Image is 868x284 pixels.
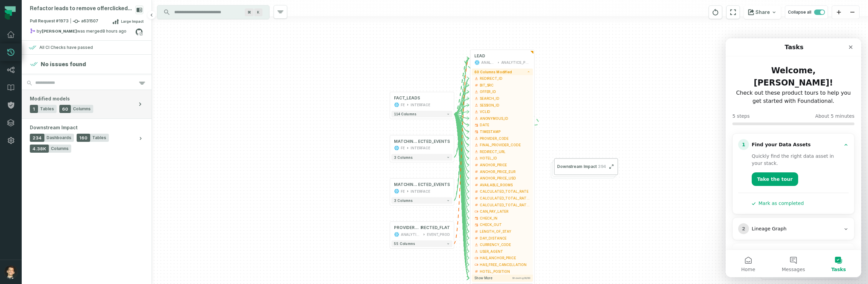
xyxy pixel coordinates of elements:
[472,89,533,95] button: OFFER_ID
[472,275,533,282] button: Show moreShowing30/60
[394,139,418,144] span: MATCHING_PAPI_PROVIDER_REDIR
[501,60,530,65] div: ANALYTICS_PROD
[480,89,530,94] span: OFFER_ID
[474,143,478,147] span: string
[480,129,530,134] span: TIMESTAMP
[472,188,533,195] button: CALCULATED_TOTAL_RATE
[474,223,478,227] span: date
[480,242,530,247] span: CURRENCY_CODE
[480,269,530,274] span: HOTEL_POSITION
[832,6,846,19] button: zoom in
[30,145,49,153] span: 4.38K
[454,114,469,152] g: Edge from a7fe4d5aed3c3a88a3bdc32e33825014 to 1fdbc301725b8952dfe2cfb694145d29
[46,135,71,140] span: Dashboards
[474,190,478,194] span: decimal
[30,95,70,102] span: Modified models
[480,156,530,161] span: HOTEL_ID
[39,45,93,50] div: All CI Checks have passed
[472,95,533,102] button: SEARCH_ID
[401,232,421,237] div: ANALYTICS
[474,96,478,100] span: string
[474,83,478,87] span: decimal
[480,143,530,148] span: FINAL_PROVIDER_CODE
[472,208,533,215] button: CAN_PAY_LATER
[454,112,469,114] g: Edge from a7fe4d5aed3c3a88a3bdc32e33825014 to 1fdbc301725b8952dfe2cfb694145d29
[480,102,530,108] span: SESSION_ID
[474,110,478,114] span: string
[474,90,478,94] span: string
[465,59,538,125] g: Edge from 1fdbc301725b8952dfe2cfb694145d29 to 1fdbc301725b8952dfe2cfb694145d29
[135,27,143,36] a: View on github
[557,164,597,169] span: Downstream Impact
[472,182,533,188] button: AVAILABLE_ROOMS
[480,122,530,128] span: DATE
[121,19,143,24] span: Large Impact
[474,276,492,280] span: Show more
[480,189,530,194] span: CALCULATED_TOTAL_RATE
[480,222,530,227] span: CHECK_OUT
[418,182,450,187] span: ECTED_EVENTS
[474,229,478,233] span: decimal
[92,135,106,140] span: Tables
[474,150,478,154] span: string
[472,268,533,275] button: HOTEL_POSITION
[41,60,86,68] h4: No issues found
[411,189,430,194] div: INTERFACE
[474,130,478,134] span: timestamp
[454,114,469,172] g: Edge from a7fe4d5aed3c3a88a3bdc32e33825014 to 1fdbc301725b8952dfe2cfb694145d29
[480,209,530,214] span: CAN_PAY_LATER
[454,114,469,198] g: Edge from a7fe4d5aed3c3a88a3bdc32e33825014 to 1fdbc301725b8952dfe2cfb694145d29
[30,105,38,113] span: 1
[454,114,469,225] g: Edge from a7fe4d5aed3c3a88a3bdc32e33825014 to 1fdbc301725b8952dfe2cfb694145d29
[480,255,530,261] span: HAS_ANCHOR_PRICE
[480,235,530,241] span: DAY_DISTANCE
[472,261,533,268] button: HAS_FREE_CANCELLATION
[147,11,156,19] button: Hide browsing panel
[480,183,530,188] span: AVAILABLE_ROOMS
[480,76,530,81] span: REDIRECT_ID
[472,135,533,142] button: PROVIDER_CODE
[454,114,469,145] g: Edge from a7fe4d5aed3c3a88a3bdc32e33825014 to 1fdbc301725b8952dfe2cfb694145d29
[401,102,405,108] div: FE
[394,112,416,116] span: 114 columns
[472,148,533,155] button: REDIRECT_URL
[394,155,413,159] span: 3 columns
[394,242,415,246] span: 55 columns
[480,136,530,141] span: PROVIDER_CODE
[454,114,469,132] g: Edge from a7fe4d5aed3c3a88a3bdc32e33825014 to 1fdbc301725b8952dfe2cfb694145d29
[480,176,530,181] span: ANCHOR_PRICE_USD
[30,18,98,25] span: Pull Request #1973 a631507
[411,102,430,108] div: INTERFACE
[394,225,420,231] span: PROVIDER_RED
[472,242,533,248] button: CURRENCY_CODE
[597,164,606,169] span: 394
[40,106,54,112] span: Tables
[454,114,469,211] g: Edge from a7fe4d5aed3c3a88a3bdc32e33825014 to 1fdbc301725b8952dfe2cfb694145d29
[474,203,478,207] span: decimal
[474,136,478,140] span: string
[22,119,152,158] button: Downstream Impact234Dashboards160Tables4.38KColumns
[245,8,254,16] span: Press ⌘ + K to focus the search bar
[454,114,469,118] g: Edge from a7fe4d5aed3c3a88a3bdc32e33825014 to 1fdbc301725b8952dfe2cfb694145d29
[73,106,91,112] span: Columns
[454,85,469,114] g: Edge from a7fe4d5aed3c3a88a3bdc32e33825014 to 1fdbc301725b8952dfe2cfb694145d29
[744,5,781,19] button: Share
[472,102,533,109] button: SESSION_ID
[472,128,533,135] button: TIMESTAMP
[454,114,469,238] g: Edge from a7fe4d5aed3c3a88a3bdc32e33825014 to 1fdbc301725b8952dfe2cfb694145d29
[474,263,478,267] span: boolean
[102,29,126,34] relative-time: Aug 26, 2025, 11:18 AM GMT-3
[472,235,533,242] button: DAY_DISTANCE
[454,92,469,114] g: Edge from a7fe4d5aed3c3a88a3bdc32e33825014 to 1fdbc301725b8952dfe2cfb694145d29
[474,123,478,127] span: date
[472,202,533,208] button: CALCULATED_TOTAL_RATE_USD
[554,158,618,175] button: Downstream Impact394
[472,115,533,122] button: ANONYMOUS_ID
